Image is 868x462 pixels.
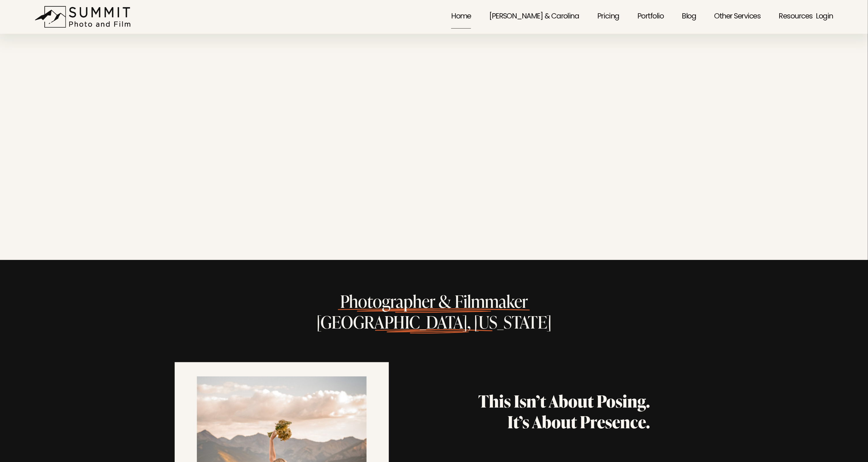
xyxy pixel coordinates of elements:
[714,4,761,29] a: folder dropdown
[638,4,664,29] a: Portfolio
[175,152,237,164] strong: Let’s Capture Your
[479,390,653,433] strong: This Isn’t About Posing. It’s About Presence.
[597,4,619,29] a: Pricing
[779,4,813,29] a: folder dropdown
[451,4,471,29] a: Home
[317,290,551,333] span: Photographer & Filmmaker [GEOGRAPHIC_DATA], [US_STATE]
[239,153,267,163] a: Moment
[682,4,696,29] a: Blog
[570,148,695,183] strong: Wedding & Elopement Photographer Based in [GEOGRAPHIC_DATA], [US_STATE]
[239,152,267,164] strong: Moment
[489,4,579,29] a: [PERSON_NAME] & Carolina
[175,153,237,163] a: Let’s Capture Your
[714,5,761,29] span: Other Services
[35,6,134,28] img: Summit Photo and Film
[816,5,833,29] a: Login
[779,5,813,29] span: Resources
